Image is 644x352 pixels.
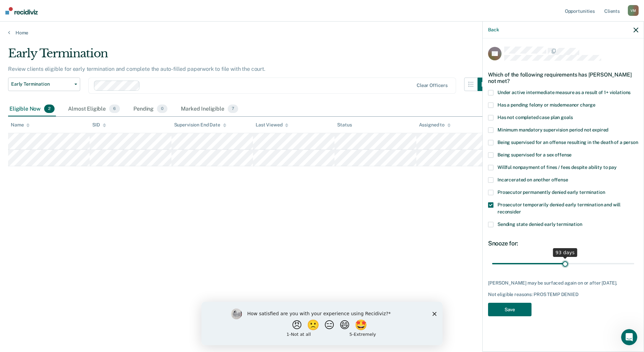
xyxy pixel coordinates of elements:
[44,105,55,113] span: 2
[497,222,582,227] span: Sending state denied early termination
[488,292,638,297] div: Not eligible reasons: PROS TEMP DENIED
[337,122,352,128] div: Status
[488,240,638,247] div: Snooze for:
[553,248,577,257] div: 93 days
[497,115,573,120] span: Has not completed case plan goals
[488,27,499,33] button: Back
[11,81,72,87] span: Early Termination
[497,90,631,95] span: Under active intermediate measure as a result of 1+ violations
[497,102,595,108] span: Has a pending felony or misdemeanor charge
[488,280,638,286] div: [PERSON_NAME] may be surfaced again on or after [DATE].
[8,30,636,36] a: Home
[628,5,639,16] div: V M
[497,165,617,170] span: Willful nonpayment of fines / fees despite ability to pay
[497,177,568,182] span: Incarcerated on another offense
[256,122,288,128] div: Last Viewed
[417,83,448,88] div: Clear officers
[132,102,169,117] div: Pending
[621,329,637,345] iframe: Intercom live chat
[8,102,56,117] div: Eligible Now
[488,303,532,317] button: Save
[92,122,106,128] div: SID
[497,127,608,133] span: Minimum mandatory supervision period not expired
[201,302,443,345] iframe: Survey by Kim from Recidiviz
[228,105,238,113] span: 7
[174,122,226,128] div: Supervision End Date
[5,7,38,14] img: Recidiviz
[497,202,620,214] span: Prosecutor temporarily denied early termination and will reconsider
[8,47,491,66] div: Early Termination
[419,122,451,128] div: Assigned to
[497,152,572,157] span: Being supervised for a sex offense
[497,189,605,195] span: Prosecutor permanently denied early termination
[67,102,121,117] div: Almost Eligible
[8,66,265,72] p: Review clients eligible for early termination and complete the auto-filled paperwork to file with...
[497,140,638,145] span: Being supervised for an offense resulting in the death of a person
[157,105,167,113] span: 0
[488,66,638,90] div: Which of the following requirements has [PERSON_NAME] not met?
[11,122,30,128] div: Name
[109,105,120,113] span: 6
[180,102,239,117] div: Marked Ineligible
